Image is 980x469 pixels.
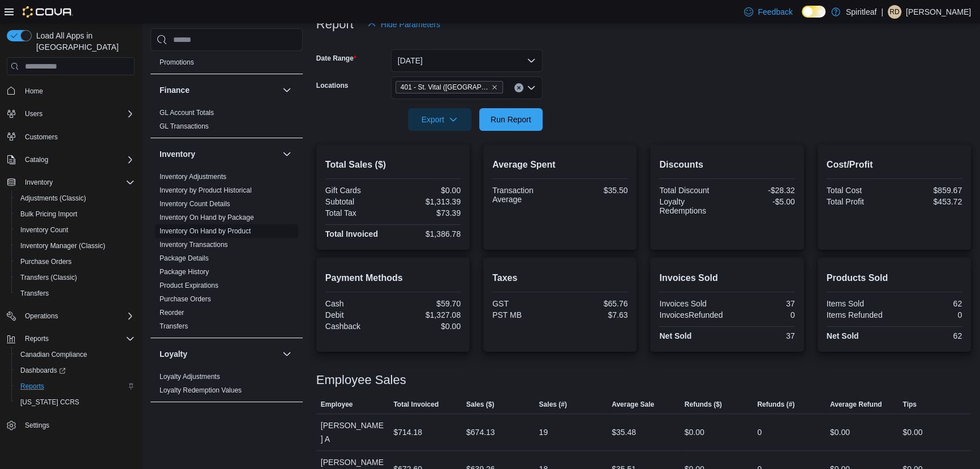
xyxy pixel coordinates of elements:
button: Finance [280,83,294,97]
a: Home [20,84,48,98]
div: $0.00 [395,186,461,195]
a: Canadian Compliance [16,348,92,361]
input: Dark Mode [802,6,826,18]
a: Inventory Manager (Classic) [16,239,110,253]
span: Reports [20,332,135,346]
button: Clear input [514,83,523,92]
button: Purchase Orders [11,254,139,270]
div: $0.00 [685,425,704,439]
span: Reports [20,382,44,391]
span: Reports [16,380,135,393]
p: | [881,5,883,19]
button: [DATE] [391,49,543,72]
button: Finance [160,84,278,96]
a: Transfers [160,322,188,330]
nav: Complex example [7,78,135,463]
div: Finance [151,106,303,138]
button: Inventory Manager (Classic) [11,238,139,254]
div: $65.76 [562,299,628,308]
span: Inventory by Product Historical [160,186,252,195]
span: Inventory On Hand by Product [160,227,251,236]
span: [US_STATE] CCRS [20,398,79,407]
button: Home [2,82,139,99]
span: Purchase Orders [160,295,211,304]
h2: Total Sales ($) [325,158,461,172]
div: GST [492,299,558,308]
a: Dashboards [11,363,139,378]
a: Loyalty Redemption Values [160,386,242,394]
div: 62 [896,331,962,340]
button: Inventory [2,174,139,190]
button: Inventory [280,147,294,161]
span: Inventory [20,176,135,189]
span: Refunds (#) [757,400,794,409]
a: Reorder [160,309,184,317]
span: Promotions [160,58,194,67]
span: Transfers [16,287,135,300]
h2: Cost/Profit [827,158,962,172]
div: [PERSON_NAME] A [316,414,389,450]
div: Discounts & Promotions [151,28,303,74]
button: Adjustments (Classic) [11,190,139,206]
span: Washington CCRS [16,395,135,409]
div: Items Sold [827,299,892,308]
button: Operations [20,309,63,323]
span: Settings [25,421,49,430]
div: -$5.00 [729,197,795,206]
a: Promotions [160,58,194,66]
h2: Taxes [492,271,627,285]
div: Ravi D [888,5,901,19]
span: Sales ($) [466,400,494,409]
button: Reports [20,332,53,346]
span: RD [889,5,899,19]
span: Transfers (Classic) [20,273,77,282]
button: Export [408,108,471,131]
div: $0.00 [902,425,922,439]
div: Gift Cards [325,186,391,195]
a: Dashboards [16,364,70,377]
span: Canadian Compliance [16,348,135,361]
a: Settings [20,419,54,432]
span: Bulk Pricing Import [20,210,78,219]
span: Inventory Count Details [160,199,230,208]
div: $1,386.78 [395,229,461,238]
div: Transaction Average [492,186,558,204]
span: Operations [25,312,58,321]
button: Users [20,107,47,121]
span: Customers [20,130,135,144]
span: Transfers [20,289,49,298]
span: Transfers [160,322,188,331]
span: Inventory [25,178,53,187]
button: Inventory Count [11,222,139,238]
h3: Inventory [160,148,195,160]
a: Customers [20,130,62,144]
div: Debit [325,310,391,319]
button: Reports [2,331,139,347]
div: Items Refunded [827,310,892,319]
span: Reorder [160,308,184,317]
h3: Employee Sales [316,373,406,387]
div: $35.50 [562,186,628,195]
div: $59.70 [395,299,461,308]
button: Canadian Compliance [11,347,139,363]
button: Catalog [2,152,139,168]
div: Cashback [325,322,391,331]
span: Inventory Transactions [160,240,228,249]
span: Inventory Manager (Classic) [20,241,105,250]
h2: Average Spent [492,158,627,172]
a: GL Account Totals [160,109,214,117]
div: InvoicesRefunded [659,310,725,319]
button: Open list of options [527,83,536,92]
a: Purchase Orders [16,255,76,268]
div: 37 [729,299,795,308]
span: Dashboards [20,366,66,375]
span: GL Transactions [160,122,209,131]
span: Reports [25,334,49,343]
div: Total Profit [827,197,892,206]
span: 401 - St. Vital (Winnipeg) [396,81,503,93]
div: $674.13 [466,425,495,439]
span: Employee [321,400,353,409]
button: Bulk Pricing Import [11,206,139,222]
div: Total Discount [659,186,725,195]
div: 0 [896,310,962,319]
